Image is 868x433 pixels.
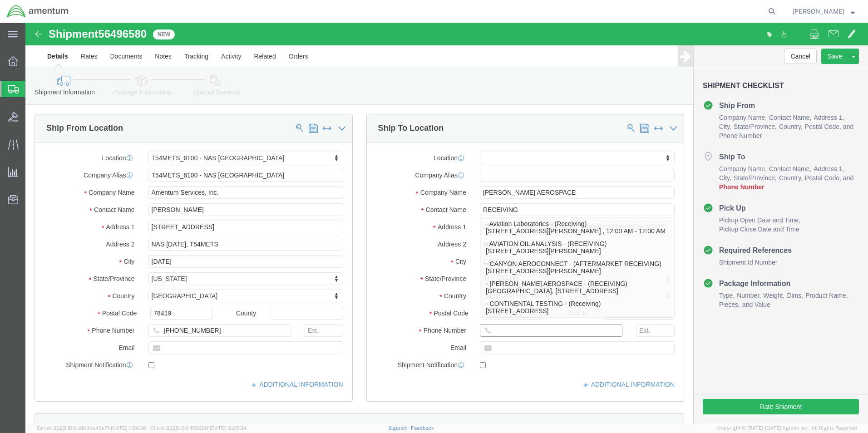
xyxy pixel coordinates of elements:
[792,6,855,17] button: [PERSON_NAME]
[388,425,411,431] a: Support
[717,424,857,432] span: Copyright © [DATE]-[DATE] Agistix Inc., All Rights Reserved
[25,23,868,423] iframe: FS Legacy Container
[6,5,69,18] img: logo
[150,425,247,431] span: Client: 2025.16.0-1592391
[111,425,146,431] span: [DATE] 11:54:36
[411,425,434,431] a: Feedback
[210,425,247,431] span: [DATE] 12:25:34
[36,425,146,431] span: Server: 2025.16.0-21b0bc45e7b
[793,6,844,16] span: Joel Salinas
